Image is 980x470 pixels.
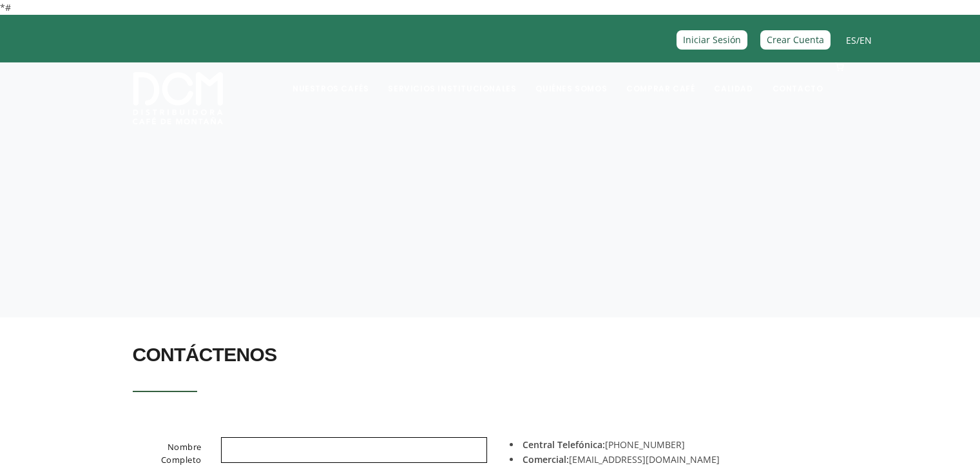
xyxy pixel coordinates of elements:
a: Contacto [765,64,831,94]
li: [PHONE_NUMBER] [510,437,838,452]
strong: Central Telefónica: [523,438,605,451]
a: Iniciar Sesión [677,30,747,49]
a: Servicios Institucionales [380,64,524,94]
a: Quiénes Somos [528,64,615,94]
a: Nuestros Cafés [285,64,376,94]
a: EN [860,34,872,46]
li: [EMAIL_ADDRESS][DOMAIN_NAME] [510,452,838,467]
a: Crear Cuenta [760,30,831,49]
a: Comprar Café [619,64,702,94]
a: ES [846,34,856,46]
h2: Contáctenos [133,337,848,373]
strong: Comercial: [523,453,569,465]
a: Calidad [706,64,760,94]
span: / [846,33,872,48]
